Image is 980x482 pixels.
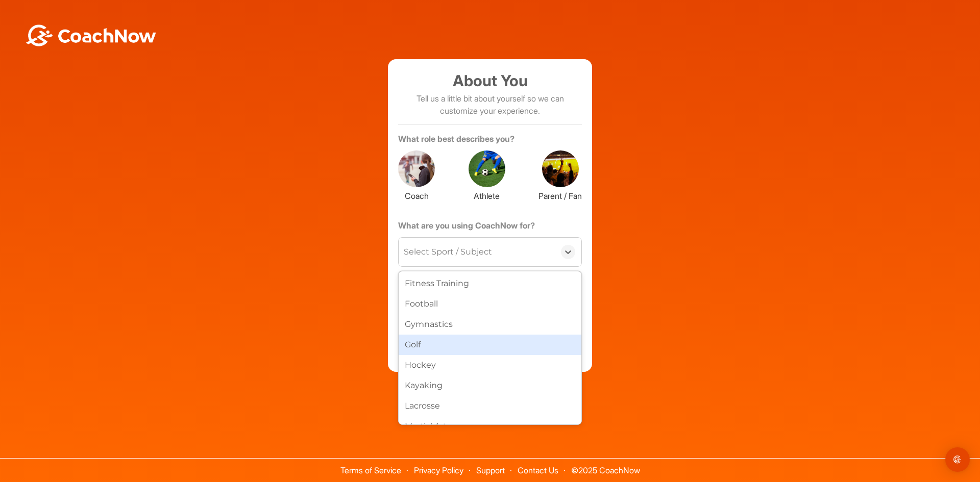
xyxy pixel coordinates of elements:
div: Select Sport / Subject [404,246,492,258]
label: What role best describes you? [398,133,582,149]
label: Parent / Fan [538,187,582,202]
div: Hockey [399,355,581,375]
div: Golf [399,335,581,355]
div: Football [399,294,581,314]
img: BwLJSsUCoWCh5upNqxVrqldRgqLPVwmV24tXu5FoVAoFEpwwqQ3VIfuoInZCoVCoTD4vwADAC3ZFMkVEQFDAAAAAElFTkSuQmCC [24,24,157,46]
div: Gymnastics [399,314,581,335]
div: Open Intercom Messenger [945,447,970,472]
label: Coach [398,187,435,202]
div: Lacrosse [399,396,581,416]
a: Terms of Service [340,465,401,475]
a: Privacy Policy [414,465,463,475]
h1: About You [398,69,582,92]
p: Tell us a little bit about yourself so we can customize your experience. [398,92,582,117]
span: © 2025 CoachNow [566,459,645,474]
div: Fitness Training [399,273,581,294]
a: Support [476,465,505,475]
div: Martial Arts [399,416,581,437]
label: What are you using CoachNow for? [398,219,582,236]
label: Athlete [469,187,505,202]
div: Kayaking [399,375,581,396]
a: Contact Us [518,465,558,475]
